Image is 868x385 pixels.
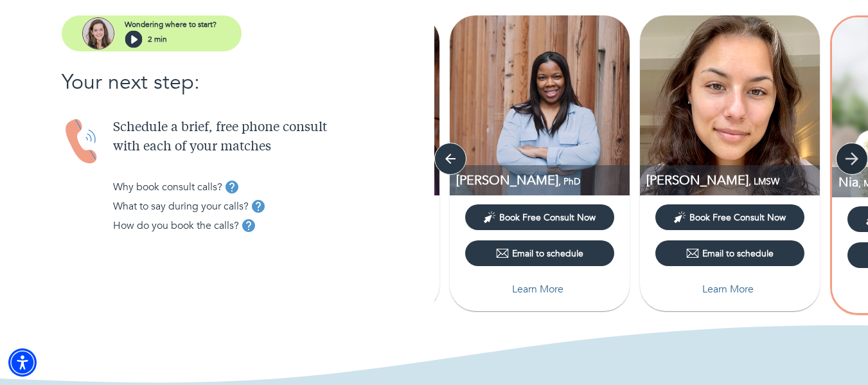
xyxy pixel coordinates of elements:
[113,179,222,195] p: Why book consult calls?
[62,15,242,51] button: assistantWondering where to start?2 min
[640,15,820,195] img: Nicole Fontenot profile
[748,175,779,188] span: , LMSW
[496,247,583,260] div: Email to schedule
[558,175,580,188] span: , PhD
[113,118,434,157] p: Schedule a brief, free phone consult with each of your matches
[62,118,103,165] img: Handset
[8,348,37,377] div: Accessibility Menu
[465,204,614,230] button: Book Free Consult Now
[702,282,754,297] p: Learn More
[125,19,217,30] p: Wondering where to start?
[82,17,114,49] img: assistant
[148,33,167,45] p: 2 min
[686,247,774,260] div: Email to schedule
[646,172,820,189] p: LMSW
[456,172,630,189] p: PhD
[249,197,268,216] button: tooltip
[512,282,563,297] p: Learn More
[450,15,630,195] img: Dr. Tameika Lawrence PhD profile
[689,211,786,224] span: Book Free Consult Now
[465,240,614,266] button: Email to schedule
[113,199,249,214] p: What to say during your calls?
[499,211,596,224] span: Book Free Consult Now
[655,276,804,302] button: Learn More
[222,177,242,197] button: tooltip
[655,240,804,266] button: Email to schedule
[655,204,804,230] button: Book Free Consult Now
[62,67,434,98] p: Your next step:
[465,276,614,302] button: Learn More
[113,218,239,233] p: How do you book the calls?
[239,216,258,235] button: tooltip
